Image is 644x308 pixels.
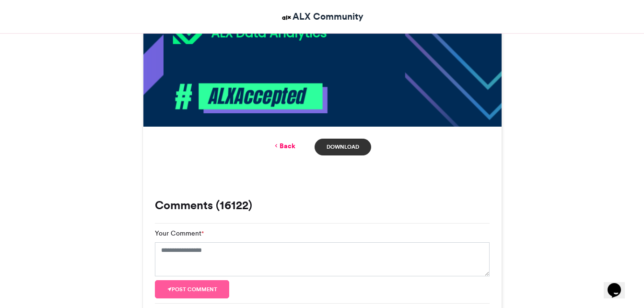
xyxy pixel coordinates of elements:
[604,270,634,298] iframe: chat widget
[155,200,490,211] h3: Comments (16122)
[315,139,371,155] a: Download
[281,10,363,24] a: ALX Community
[155,280,230,298] button: Post comment
[273,141,295,151] a: Back
[281,12,293,24] img: ALX Community
[155,228,204,238] label: Your Comment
